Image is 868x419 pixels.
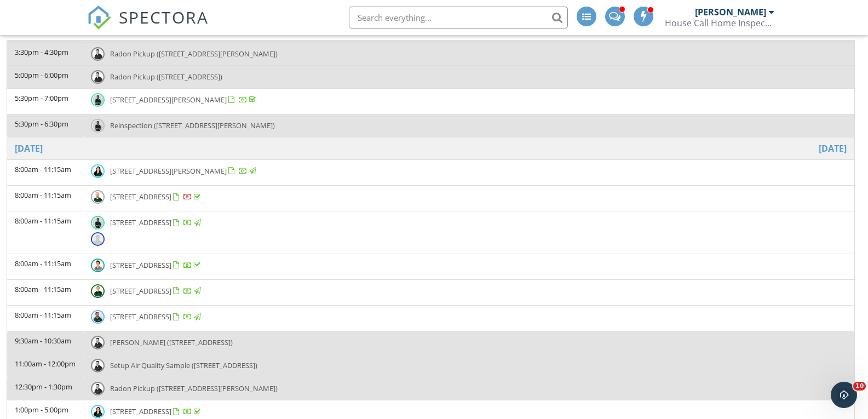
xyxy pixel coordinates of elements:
[91,47,105,61] img: greg.png
[349,7,568,28] input: Search everything...
[110,286,171,296] span: [STREET_ADDRESS]
[7,354,83,377] td: 11:00am - 12:00pm
[853,382,866,391] span: 10
[7,159,83,185] td: 8:00am - 11:15am
[110,166,258,176] a: [STREET_ADDRESS][PERSON_NAME]
[7,279,83,305] td: 8:00am - 11:15am
[110,406,203,416] a: [STREET_ADDRESS]
[91,190,105,204] img: mark.png
[7,65,83,88] td: 5:00pm - 6:00pm
[110,120,275,130] span: Reinspection ([STREET_ADDRESS][PERSON_NAME])
[7,88,83,114] td: 5:30pm - 7:00pm
[110,337,233,347] span: [PERSON_NAME] ([STREET_ADDRESS])
[91,259,105,272] img: patrick.png
[110,312,171,322] span: [STREET_ADDRESS]
[110,260,203,270] a: [STREET_ADDRESS]
[110,312,203,322] a: [STREET_ADDRESS]
[110,260,171,270] span: [STREET_ADDRESS]
[91,93,105,107] img: adam_.png
[119,5,209,28] span: SPECTORA
[7,331,83,354] td: 9:30am - 10:30am
[91,119,105,133] img: adam_.png
[87,5,111,30] img: The Best Home Inspection Software - Spectora
[110,286,203,296] a: [STREET_ADDRESS]
[831,382,857,408] iframe: Intercom live chat
[110,383,278,393] span: Radon Pickup ([STREET_ADDRESS][PERSON_NAME])
[7,306,83,331] td: 8:00am - 11:15am
[91,216,105,229] img: adam_.png
[91,70,105,84] img: greg.png
[7,254,83,279] td: 8:00am - 11:15am
[7,377,83,400] td: 12:30pm - 1:30pm
[91,405,105,418] img: stefanie.png
[110,192,171,202] span: [STREET_ADDRESS]
[819,142,847,155] a: Go to September 25, 2025
[15,142,43,155] a: Go to September 25, 2025
[110,95,227,105] span: [STREET_ADDRESS][PERSON_NAME]
[7,114,83,137] td: 5:30pm - 6:30pm
[110,406,171,416] span: [STREET_ADDRESS]
[695,7,766,18] div: [PERSON_NAME]
[110,72,222,82] span: Radon Pickup ([STREET_ADDRESS])
[7,42,83,65] td: 3:30pm - 4:30pm
[110,166,227,176] span: [STREET_ADDRESS][PERSON_NAME]
[91,359,105,372] img: greg.png
[91,310,105,324] img: darrell.png
[665,18,774,28] div: House Call Home Inspection & Pest Control
[110,217,203,227] a: [STREET_ADDRESS]
[110,360,257,370] span: Setup Air Quality Sample ([STREET_ADDRESS])
[110,192,203,202] a: [STREET_ADDRESS]
[7,186,83,211] td: 8:00am - 11:15am
[110,49,278,59] span: Radon Pickup ([STREET_ADDRESS][PERSON_NAME])
[110,217,171,227] span: [STREET_ADDRESS]
[91,336,105,349] img: greg.png
[91,284,105,298] img: dave.png
[91,382,105,395] img: greg.png
[110,95,258,105] a: [STREET_ADDRESS][PERSON_NAME]
[91,164,105,178] img: stefanie.png
[7,137,854,159] th: Go to September 25, 2025
[91,232,105,246] img: default-user-f0147aede5fd5fa78ca7ade42f37bd4542148d508eef1c3d3ea960f66861d68b.jpg
[87,15,209,38] a: SPECTORA
[7,211,83,254] td: 8:00am - 11:15am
